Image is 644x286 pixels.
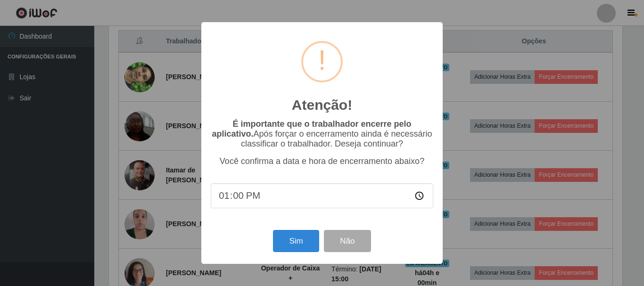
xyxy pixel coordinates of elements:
[273,230,319,252] button: Sim
[211,156,433,166] p: Você confirma a data e hora de encerramento abaixo?
[212,119,411,139] b: É importante que o trabalhador encerre pelo aplicativo.
[324,230,371,252] button: Não
[211,119,433,149] p: Após forçar o encerramento ainda é necessário classificar o trabalhador. Deseja continuar?
[292,97,352,114] h2: Atenção!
